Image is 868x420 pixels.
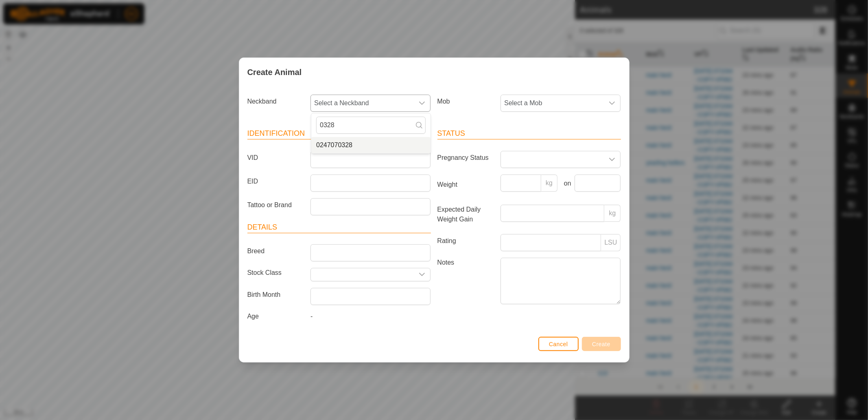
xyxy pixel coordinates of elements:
span: Cancel [549,341,568,347]
label: Age [244,312,308,321]
p-inputgroup-addon: LSU [601,234,621,251]
div: dropdown trigger [414,95,430,111]
label: VID [244,151,308,165]
header: Status [437,128,621,139]
p-inputgroup-addon: kg [541,175,558,192]
li: 0247070328 [311,137,431,153]
header: Identification [247,128,431,139]
label: Breed [244,244,308,258]
label: on [561,179,571,188]
span: Create [592,341,610,347]
ul: Option List [311,137,431,153]
span: Select a Neckband [311,95,414,111]
span: Create Animal [247,66,302,78]
div: dropdown trigger [414,268,430,281]
button: Cancel [538,337,579,351]
label: Birth Month [244,288,308,302]
label: Weight [434,175,498,195]
span: - [310,313,313,320]
label: Mob [434,95,498,108]
button: Create [582,337,621,351]
label: Pregnancy Status [434,151,498,165]
label: Neckband [244,95,308,108]
label: Expected Daily Weight Gain [434,205,498,224]
label: Notes [434,258,498,304]
span: 0247070328 [316,140,352,150]
div: dropdown trigger [604,151,620,168]
p-inputgroup-addon: kg [604,205,621,222]
label: Rating [434,234,498,248]
header: Details [247,222,431,233]
span: Select a Mob [501,95,604,111]
label: EID [244,175,308,188]
div: dropdown trigger [604,95,620,111]
label: Tattoo or Brand [244,198,308,212]
label: Stock Class [244,268,308,278]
